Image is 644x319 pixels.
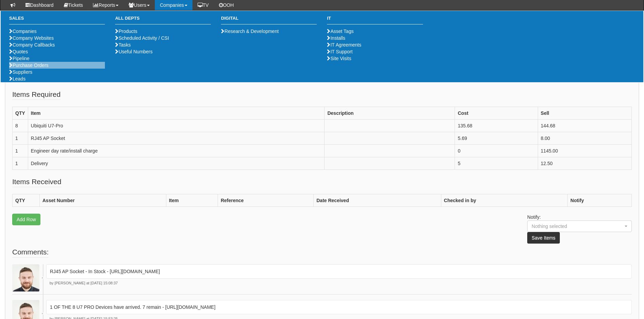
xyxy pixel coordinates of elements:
[327,56,351,61] a: Site Visits
[9,42,55,48] a: Company Callbacks
[538,120,631,132] td: 144.68
[28,132,325,145] td: RJ45 AP Socket
[327,49,352,54] a: IT Support
[532,223,614,230] div: Nothing selected
[527,220,632,232] button: Nothing selected
[538,132,631,145] td: 8.00
[50,304,628,311] p: 1 OF THE 8 U7 PRO Devices have arrived. 7 remain - [URL][DOMAIN_NAME]
[455,157,538,170] td: 5
[538,145,631,157] td: 1145.00
[13,132,28,145] td: 1
[115,49,152,54] a: Useful Numbers
[50,268,628,275] p: RJ45 AP Socket - In Stock - [URL][DOMAIN_NAME]
[527,214,632,244] p: Notify:
[13,157,28,170] td: 1
[327,16,423,24] h3: IT
[9,69,32,75] a: Suppliers
[28,157,325,170] td: Delivery
[455,132,538,145] td: 5.69
[12,214,40,225] a: Add Row
[115,16,211,24] h3: All Depts
[9,63,49,68] a: Purchase Orders
[455,145,538,157] td: 0
[13,194,40,207] th: QTY
[12,264,39,291] img: Brad Guiness
[325,107,455,120] th: Description
[13,145,28,157] td: 1
[28,145,325,157] td: Engineer day rate/install charge
[218,194,314,207] th: Reference
[538,107,631,120] th: Sell
[9,16,105,24] h3: Sales
[9,76,25,82] a: Leads
[28,120,325,132] td: Ubiquiti U7-Pro
[221,29,279,34] a: Research & Development
[9,29,37,34] a: Companies
[40,194,166,207] th: Asset Number
[28,107,325,120] th: Item
[327,35,345,41] a: Installs
[327,42,361,48] a: IT Agreements
[9,35,54,41] a: Company Websites
[221,16,317,24] h3: Digital
[327,29,353,34] a: Asset Tags
[441,194,568,207] th: Checked in by
[115,35,169,41] a: Scheduled Activity / CSI
[9,56,30,61] a: Pipeline
[568,194,632,207] th: Notify
[115,29,137,34] a: Products
[455,120,538,132] td: 135.68
[538,157,631,170] td: 12.50
[12,247,49,258] legend: Comments:
[12,177,61,187] legend: Items Received
[12,89,60,100] legend: Items Required
[455,107,538,120] th: Cost
[13,107,28,120] th: QTY
[115,42,131,48] a: Tasks
[13,120,28,132] td: 8
[166,194,218,207] th: Item
[9,49,28,54] a: Quotes
[46,281,632,286] p: by [PERSON_NAME] at [DATE] 15:08:37
[527,232,560,244] button: Save Items
[314,194,441,207] th: Date Received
